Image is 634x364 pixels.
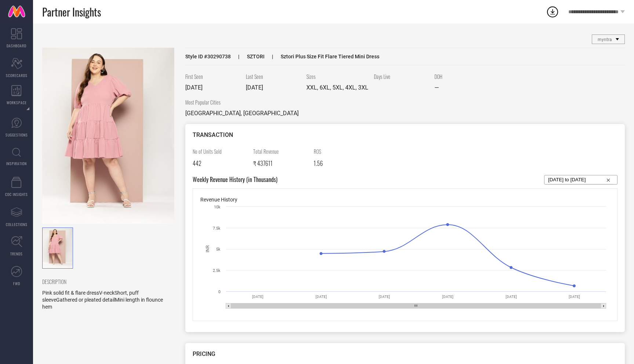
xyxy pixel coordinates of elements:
div: TRANSACTION [193,131,617,138]
text: 7.5k [213,226,221,231]
span: [GEOGRAPHIC_DATA], [GEOGRAPHIC_DATA] [185,110,299,117]
span: Sztori Plus Size Fit Flare Tiered Mini Dress [265,54,379,59]
text: [DATE] [506,295,517,299]
div: Open download list [546,5,559,18]
span: Total Revenue [253,148,308,155]
text: 10k [214,205,221,210]
span: SUGGESTIONS [6,132,28,138]
span: 1.56 [314,159,323,168]
text: [DATE] [252,295,263,299]
text: [DATE] [569,295,580,299]
span: SCORECARDS [6,73,28,78]
span: Style ID # 30290738 [185,54,231,59]
span: 442 [193,159,201,168]
span: DOH [434,73,489,80]
span: SZTORI [231,54,265,59]
span: myntra [598,37,612,42]
text: [DATE] [379,295,390,299]
span: First Seen [185,73,240,80]
text: 0 [218,290,221,294]
input: Select... [548,175,613,184]
span: Days Live [374,73,429,80]
span: No of Units Sold [193,148,248,155]
div: PRICING [193,350,617,357]
span: ₹ 437611 [253,159,273,168]
span: [DATE] [246,84,263,91]
span: DASHBOARD [7,43,26,48]
text: INR [205,245,210,252]
span: — [434,84,439,91]
span: DESCRIPTION [42,278,169,285]
span: Sizes [306,73,368,80]
text: 5k [216,247,221,252]
span: ROS [314,148,369,155]
span: Weekly Revenue History (in Thousands) [193,175,277,185]
span: CDC INSIGHTS [5,192,28,197]
text: 2.5k [213,268,221,273]
span: XXL, 6XL, 5XL, 4XL, 3XL [306,84,368,91]
span: [DATE] [185,84,203,91]
span: COLLECTIONS [6,222,28,227]
text: [DATE] [316,295,327,299]
span: Pink solid fit & flare dressV-neckShort, puff sleeveGathered or pleated detailMini length in flou... [42,290,163,310]
span: Partner Insights [42,4,101,19]
span: Revenue History [200,197,237,203]
span: Last Seen [246,73,301,80]
span: FWD [13,281,20,286]
span: TRENDS [10,251,23,256]
span: Most Popular Cities [185,98,299,106]
text: [DATE] [442,295,453,299]
span: INSPIRATION [6,161,27,166]
span: WORKSPACE [7,100,27,105]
